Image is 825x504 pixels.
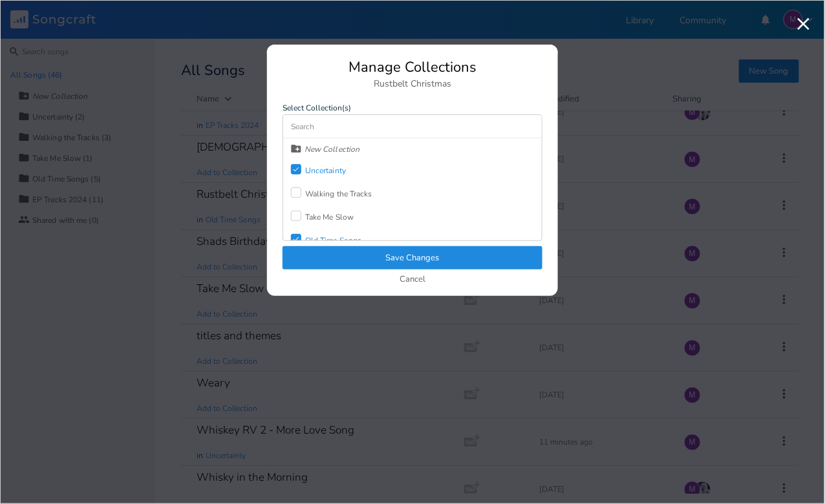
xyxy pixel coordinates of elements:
[283,246,542,269] button: Save Changes
[305,190,372,198] div: Walking the Tracks
[305,213,354,221] div: Take Me Slow
[283,79,542,89] div: Rustbelt Christmas
[283,60,542,74] div: Manage Collections
[305,145,359,153] div: New Collection
[400,275,425,286] button: Cancel
[305,167,346,174] div: Uncertainty
[305,236,361,244] div: Old Time Songs
[283,104,542,112] label: Select Collection(s)
[283,115,542,138] input: Search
